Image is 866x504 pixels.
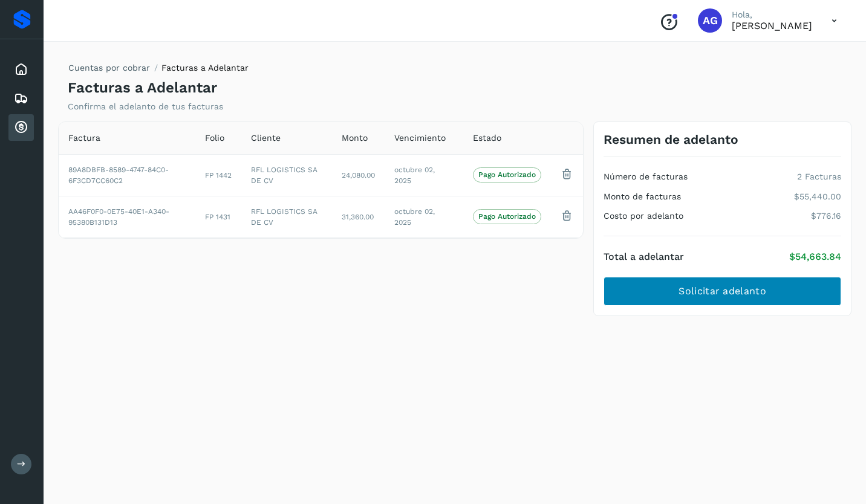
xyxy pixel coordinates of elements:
p: Pago Autorizado [478,212,536,221]
span: Facturas a Adelantar [161,63,249,73]
td: AA46F0F0-0E75-40E1-A340-95380B131D13 [59,196,195,237]
span: Factura [68,132,100,144]
p: Pago Autorizado [478,170,536,179]
p: Confirma el adelanto de tus facturas [68,102,223,112]
p: ALBERTO GARCIA SANCHEZ [732,20,812,31]
span: octubre 02, 2025 [394,166,435,185]
h4: Costo por adelanto [604,211,683,221]
span: Solicitar adelanto [679,285,766,298]
td: RFL LOGISTICS SA DE CV [241,196,332,237]
h4: Total a adelantar [604,251,684,262]
td: 89A8DBFB-8589-4747-84C0-6F3CD7CC60C2 [59,154,195,196]
div: Embarques [8,85,34,112]
span: octubre 02, 2025 [394,207,435,227]
span: Monto [342,132,368,144]
h4: Número de facturas [604,172,688,182]
span: Vencimiento [394,132,446,144]
button: Solicitar adelanto [604,277,841,306]
div: Inicio [8,56,34,83]
a: Cuentas por cobrar [68,63,150,73]
span: 24,080.00 [342,171,375,179]
span: 31,360.00 [342,213,374,221]
nav: breadcrumb [68,62,249,79]
td: FP 1442 [195,154,241,196]
span: Cliente [251,132,281,144]
h4: Facturas a Adelantar [68,79,217,97]
div: Cuentas por cobrar [8,114,34,141]
p: Hola, [732,10,812,20]
p: 2 Facturas [797,172,841,182]
h3: Resumen de adelanto [604,132,738,147]
td: FP 1431 [195,196,241,237]
span: Folio [205,132,224,144]
h4: Monto de facturas [604,192,681,202]
span: Estado [473,132,501,144]
p: $54,663.84 [789,251,841,262]
p: $776.16 [811,211,841,221]
td: RFL LOGISTICS SA DE CV [241,154,332,196]
p: $55,440.00 [794,192,841,202]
